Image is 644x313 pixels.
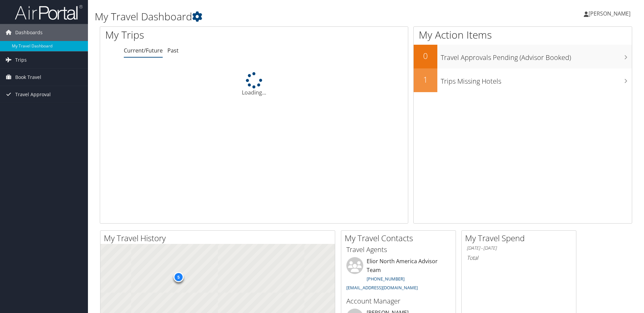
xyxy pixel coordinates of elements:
h3: Trips Missing Hotels [441,73,632,86]
h2: 0 [414,50,437,62]
h2: My Travel Contacts [345,232,456,244]
h1: My Travel Dashboard [95,9,456,24]
a: [EMAIL_ADDRESS][DOMAIN_NAME] [346,285,418,291]
h3: Account Manager [346,296,451,306]
div: 5 [173,272,183,282]
span: Trips [15,51,27,68]
h1: My Trips [105,28,275,42]
div: Loading... [100,72,408,97]
h2: 1 [414,74,437,85]
a: Current/Future [124,47,163,54]
a: [PHONE_NUMBER] [367,276,405,282]
a: 1Trips Missing Hotels [414,68,632,92]
h1: My Action Items [414,28,632,42]
span: Dashboards [15,24,43,41]
img: airportal-logo.png [15,4,83,20]
a: [PERSON_NAME] [584,3,637,24]
h2: My Travel History [104,232,335,244]
h6: [DATE] - [DATE] [467,245,571,251]
a: 0Travel Approvals Pending (Advisor Booked) [414,45,632,68]
span: Book Travel [15,69,41,86]
span: Travel Approval [15,86,51,103]
span: [PERSON_NAME] [589,10,630,17]
h6: Total [467,254,571,262]
h2: My Travel Spend [465,232,576,244]
h3: Travel Approvals Pending (Advisor Booked) [441,49,632,62]
h3: Travel Agents [346,245,451,254]
li: Elior North America Advisor Team [343,257,454,293]
a: Past [167,47,179,54]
